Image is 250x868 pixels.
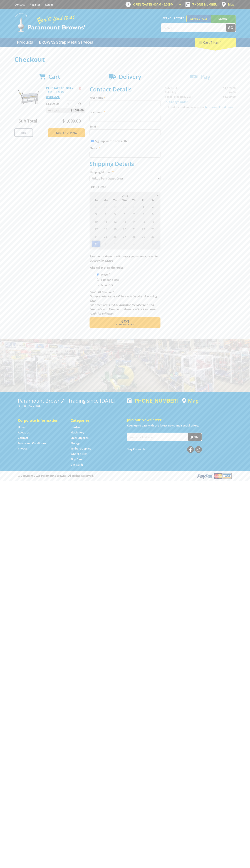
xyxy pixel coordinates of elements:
[14,3,25,6] a: Go to the Contact page
[110,218,120,225] span: 12
[18,418,63,423] h5: Corporate Information
[90,255,158,262] em: Paramount Browns will contact you when your order is ready for pickup
[90,290,157,315] em: Photo ID Required. Non-preorder items will be available after 5 working days Pre-order items will...
[211,15,236,29] a: Mount [PERSON_NAME]
[90,170,160,174] label: Shipping Method
[18,398,123,403] h3: Paramount Browns' - Trading since [DATE]
[161,15,186,21] span: Set your store
[139,225,148,233] span: 22
[97,284,99,286] input: Please select who will pick up the order.
[127,417,232,422] h5: Join our Newsletter
[18,436,28,440] a: Go to the Contact page
[110,240,120,248] span: 2
[91,198,101,203] span: Su
[186,15,211,22] a: Gepps Cross
[148,225,157,233] span: 23
[127,398,178,403] div: [PHONE_NUMBER]
[71,457,82,461] a: Go to the Skip Bins page
[120,203,129,210] span: 30
[14,128,33,137] a: Print
[14,473,236,479] div: ® Copyright 2025 Paramount Browns'. All Rights Reserved.
[90,317,160,328] button: Next Confirm order
[101,203,110,210] span: 28
[148,240,157,248] span: 6
[110,233,120,240] span: 26
[90,115,160,121] input: Please enter your last name.
[139,240,148,248] span: 5
[18,425,26,429] a: Go to the Home page
[127,423,232,428] p: Keep up to date with the latest news and special offers.
[110,203,120,210] span: 29
[148,198,157,203] span: Sa
[18,441,46,445] a: Go to the Terms and Conditions page
[120,225,129,233] span: 20
[129,240,138,248] span: 4
[97,278,99,281] input: Please select who will pick up the order.
[110,210,120,218] span: 5
[127,433,188,441] input: Your email address
[129,225,138,233] span: 21
[110,225,120,233] span: 19
[139,233,148,240] span: 29
[101,233,110,240] span: 25
[90,151,160,158] input: Please enter your telephone number.
[46,86,73,99] a: PANBRAKE FOLDER - 1220 x 1.6MM (PEDESTAL)
[71,425,83,429] a: Go to the Hardware page
[120,218,129,225] span: 13
[71,436,88,440] a: Go to the Steel Supplies page
[90,146,160,150] label: Phone
[18,431,30,434] a: Go to the About Us page
[120,240,129,248] span: 3
[148,218,157,225] span: 16
[48,128,85,137] a: Keep Shopping
[14,13,86,32] img: Paramount Browns'
[71,452,87,456] a: Go to the Wheelie Bins page
[129,203,138,210] span: 31
[90,95,160,100] label: First name
[210,40,221,44] span: (1 item)
[188,433,202,441] button: Join
[90,124,160,129] label: Email
[95,139,129,143] label: Sign up for the newsletter
[100,282,114,288] label: A Courier
[71,447,91,450] a: Go to the Timber Supplies page
[148,233,157,240] span: 30
[90,160,160,167] h2: Shipping Details
[18,403,123,408] p: [STREET_ADDRESS]
[90,185,160,189] label: Pick Up Date
[79,86,81,90] a: Remove from cart
[195,38,236,47] div: Cart
[91,233,101,240] span: 24
[97,323,153,326] span: Confirm order
[100,271,111,278] label: Myself
[71,431,84,434] a: Go to the Machinery page
[120,319,129,324] span: Next
[110,198,120,203] span: Tu
[151,3,174,6] span: 8:00am - 5:00pm
[71,108,84,113] span: $1,099.00
[45,3,53,6] a: Log in
[91,240,101,248] span: 31
[36,38,96,47] a: Go to the BROWNS Scrap Metal Services page
[120,210,129,218] span: 6
[121,194,129,197] span: [DATE]
[120,233,129,240] span: 27
[91,218,101,225] span: 10
[139,198,148,203] span: Fr
[90,101,160,107] input: Please enter your first name.
[90,129,160,136] input: Please enter your email address.
[90,110,160,114] label: Last name
[101,225,110,233] span: 18
[129,198,138,203] span: Th
[139,218,148,225] span: 15
[19,118,37,124] span: Sub Total
[91,203,101,210] span: 27
[226,24,236,32] button: Go
[91,210,101,218] span: 3
[120,198,129,203] span: We
[18,86,39,107] img: PANBRAKE FOLDER - 1220 x 1.6MM (PEDESTAL)
[97,273,99,276] input: Please select who will pick up the order.
[90,175,160,182] select: Please select a shipping method.
[71,418,116,423] h5: Categories
[48,73,60,80] span: Cart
